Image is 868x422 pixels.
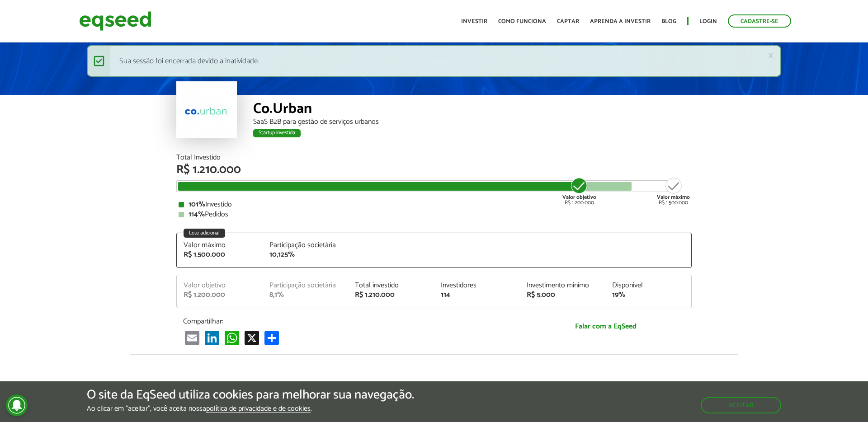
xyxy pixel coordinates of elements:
[253,129,301,137] div: Startup investida
[184,229,225,238] div: Lote adicional
[176,154,692,161] div: Total Investido
[269,251,342,258] div: 10,125%
[612,291,684,299] div: 19%
[87,45,781,77] div: Sua sessão foi encerrada devido a inatividade.
[206,405,311,413] a: política de privacidade e de cookies
[179,201,689,208] div: Investido
[557,19,579,24] a: Captar
[355,291,427,299] div: R$ 1.210.000
[269,282,342,289] div: Participação societária
[728,14,791,28] a: Cadastre-se
[612,282,684,289] div: Disponível
[441,282,513,289] div: Investidores
[701,397,781,413] button: Aceitar
[253,118,692,126] div: SaaS B2B para gestão de serviços urbanos
[203,330,221,345] a: LinkedIn
[562,193,596,202] strong: Valor objetivo
[87,388,414,402] h5: O site da EqSeed utiliza cookies para melhorar sua navegação.
[189,198,205,211] strong: 101%
[179,211,689,218] div: Pedidos
[269,291,342,299] div: 8,1%
[355,282,427,289] div: Total investido
[590,19,651,24] a: Aprenda a investir
[184,251,256,258] div: R$ 1.500.000
[657,177,690,206] div: R$ 1.500.000
[527,282,599,289] div: Investimento mínimo
[441,291,513,299] div: 114
[223,330,241,345] a: WhatsApp
[243,330,261,345] a: X
[184,291,256,299] div: R$ 1.200.000
[657,193,690,202] strong: Valor máximo
[184,282,256,289] div: Valor objetivo
[461,19,487,24] a: Investir
[527,291,599,299] div: R$ 5.000
[184,242,256,249] div: Valor máximo
[768,51,774,60] a: ×
[263,330,281,345] a: Compartilhar
[269,242,342,249] div: Participação societária
[189,208,205,220] strong: 114%
[527,317,685,336] a: Falar com a EqSeed
[253,102,692,118] div: Co.Urban
[183,330,201,345] a: Email
[699,19,717,24] a: Login
[176,164,692,176] div: R$ 1.210.000
[498,19,546,24] a: Como funciona
[562,177,596,206] div: R$ 1.200.000
[661,19,676,24] a: Blog
[183,317,513,326] p: Compartilhar:
[87,404,414,413] p: Ao clicar em "aceitar", você aceita nossa .
[79,9,151,33] img: EqSeed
